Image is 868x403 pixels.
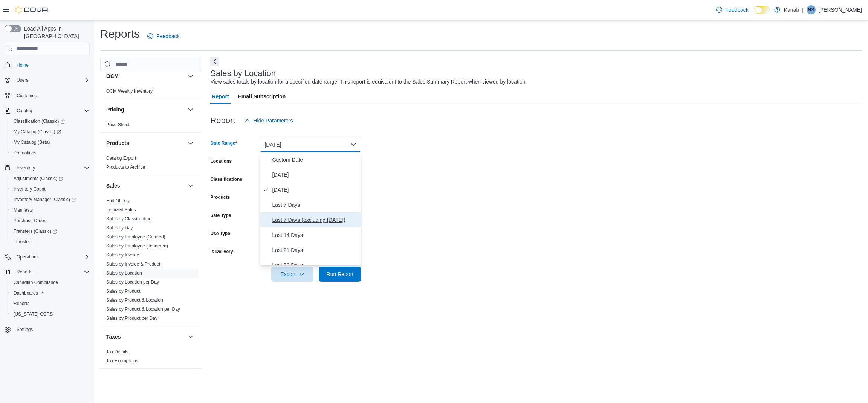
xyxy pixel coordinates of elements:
[2,324,93,335] button: Settings
[106,333,185,340] button: Taxes
[210,176,242,182] label: Classifications
[14,139,50,145] span: My Catalog (Beta)
[106,88,153,94] span: OCM Weekly Inventory
[106,270,142,276] span: Sales by Location
[272,200,358,209] span: Last 7 Days
[14,106,90,115] span: Catalog
[276,267,309,282] span: Export
[11,148,40,157] a: Promotions
[210,116,235,125] h3: Report
[106,252,139,258] a: Sales by Invoice
[808,5,815,14] span: NS
[272,215,358,224] span: Last 7 Days (excluding [DATE])
[2,60,93,70] button: Home
[11,310,90,319] span: Washington CCRS
[17,108,32,114] span: Catalog
[106,289,141,294] a: Sales by Product
[11,227,60,236] a: Transfers (Classic)
[241,113,296,128] button: Hide Parameters
[11,185,90,194] span: Inventory Count
[260,137,361,152] button: [DATE]
[14,325,90,334] span: Settings
[186,72,195,81] button: OCM
[8,205,93,215] button: Manifests
[14,290,44,296] span: Dashboards
[156,32,179,40] span: Feedback
[100,196,201,326] div: Sales
[106,156,136,161] a: Catalog Export
[725,6,748,14] span: Feedback
[106,198,130,204] span: End Of Day
[106,207,136,212] a: Itemized Sales
[210,57,219,66] button: Next
[5,56,90,355] nav: Complex example
[106,243,168,249] span: Sales by Employee (Tendered)
[2,90,93,101] button: Customers
[14,150,37,156] span: Promotions
[8,215,93,226] button: Purchase Orders
[11,289,90,298] span: Dashboards
[755,6,770,14] input: Dark Mode
[8,137,93,148] button: My Catalog (Beta)
[100,26,140,41] h1: Reports
[8,237,93,247] button: Transfers
[17,269,32,275] span: Reports
[14,163,38,172] button: Inventory
[21,25,90,40] span: Load All Apps in [GEOGRAPHIC_DATA]
[106,279,159,285] a: Sales by Location per Day
[106,297,163,303] span: Sales by Product & Location
[100,347,201,368] div: Taxes
[106,72,185,80] button: OCM
[106,225,133,231] span: Sales by Day
[15,6,49,14] img: Cova
[106,122,130,127] a: Price Sheet
[100,120,201,132] div: Pricing
[106,106,185,113] button: Pricing
[106,182,185,189] button: Sales
[11,138,53,147] a: My Catalog (Beta)
[14,252,42,261] button: Operations
[8,148,93,158] button: Promotions
[14,91,41,100] a: Customers
[106,261,160,267] a: Sales by Invoice & Product
[272,231,358,240] span: Last 14 Days
[8,127,93,137] a: My Catalog (Classic)
[106,155,136,161] span: Catalog Export
[14,106,35,115] button: Catalog
[14,325,36,334] a: Settings
[17,327,33,333] span: Settings
[106,182,120,189] h3: Sales
[14,218,48,224] span: Purchase Orders
[210,158,232,164] label: Locations
[17,254,39,260] span: Operations
[14,301,29,307] span: Reports
[11,206,36,215] a: Manifests
[106,234,165,240] span: Sales by Employee (Created)
[14,176,63,182] span: Adjustments (Classic)
[11,148,90,157] span: Promotions
[14,186,46,192] span: Inventory Count
[8,298,93,309] button: Reports
[106,270,142,276] a: Sales by Location
[2,75,93,85] button: Users
[106,72,119,80] h3: OCM
[100,87,201,99] div: OCM
[8,173,93,184] a: Adjustments (Classic)
[272,261,358,270] span: Last 30 Days
[11,289,47,298] a: Dashboards
[11,278,61,287] a: Canadian Compliance
[11,117,90,126] span: Classification (Classic)
[14,76,31,85] button: Users
[106,349,128,354] a: Tax Details
[11,216,90,225] span: Purchase Orders
[17,165,35,171] span: Inventory
[106,106,124,113] h3: Pricing
[106,307,180,312] a: Sales by Product & Location per Day
[14,129,61,135] span: My Catalog (Classic)
[2,267,93,277] button: Reports
[11,174,66,183] a: Adjustments (Classic)
[106,358,138,363] a: Tax Exemptions
[106,165,145,170] a: Products to Archive
[784,5,799,14] p: Kanab
[210,78,527,86] div: View sales totals by location for a specified date range. This report is equivalent to the Sales ...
